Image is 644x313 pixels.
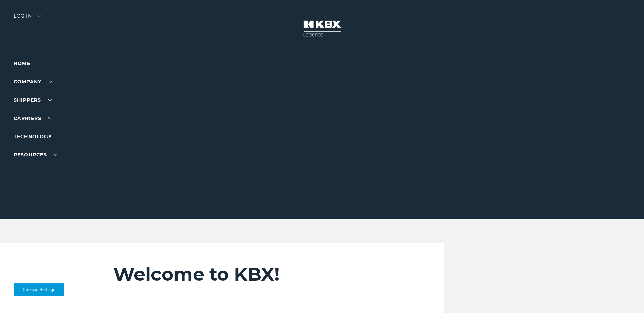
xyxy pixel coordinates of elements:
[14,152,58,158] a: RESOURCES
[297,14,348,43] img: kbx logo
[14,14,41,23] div: Log in
[37,15,41,17] img: arrow
[113,263,403,286] h2: Welcome to KBX!
[14,133,52,140] a: Technology
[14,79,52,85] a: Company
[14,97,52,103] a: SHIPPERS
[14,283,64,296] button: Cookies Settings
[14,60,30,66] a: Home
[14,115,52,121] a: Carriers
